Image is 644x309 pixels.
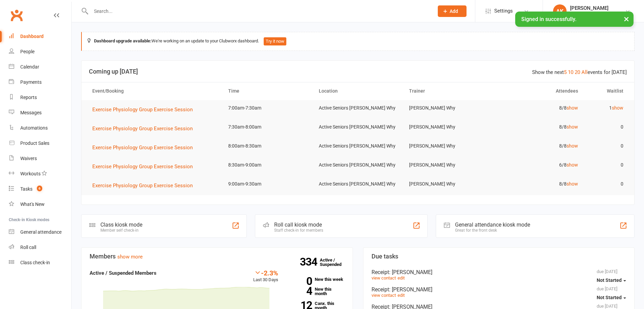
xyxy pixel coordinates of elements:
[372,253,626,260] h3: Due tasks
[9,166,71,181] a: Workouts
[620,12,633,26] button: ×
[9,105,71,120] a: Messages
[20,140,49,146] div: Product Sales
[90,253,344,260] h3: Members
[20,110,42,115] div: Messages
[494,176,584,192] td: 8/8
[222,138,313,154] td: 8:00am-8:30am
[494,82,584,100] th: Attendees
[398,275,405,281] a: edit
[372,286,626,293] div: Receipt
[494,157,584,173] td: 6/8
[9,59,71,75] a: Calendar
[403,176,494,192] td: [PERSON_NAME] Why
[9,90,71,105] a: Reports
[222,157,313,173] td: 8:30am-9:00am
[567,162,578,168] a: show
[584,138,629,154] td: 0
[288,276,312,286] strong: 0
[455,221,530,228] div: General attendance kiosk mode
[612,105,623,111] a: show
[9,75,71,90] a: Payments
[403,119,494,135] td: [PERSON_NAME] Why
[8,7,25,24] a: Clubworx
[521,16,576,22] span: Signed in successfully.
[288,286,312,296] strong: 4
[100,228,142,233] div: Member self check-in
[575,69,580,75] a: 20
[9,240,71,255] a: Roll call
[581,69,588,75] a: All
[9,44,71,59] a: People
[20,201,45,207] div: What's New
[597,274,626,286] button: Not Started
[92,182,193,189] span: Exercise Physiology Group Exercise Session
[20,49,34,54] div: People
[117,254,143,260] a: show more
[438,5,467,17] button: Add
[9,151,71,166] a: Waivers
[92,162,197,171] button: Exercise Physiology Group Exercise Session
[567,143,578,149] a: show
[20,125,48,131] div: Automations
[389,286,432,293] span: : [PERSON_NAME]
[568,69,573,75] a: 10
[89,6,429,16] input: Search...
[567,181,578,187] a: show
[570,5,619,11] div: [PERSON_NAME]
[403,138,494,154] td: [PERSON_NAME] Why
[20,260,50,265] div: Class check-in
[553,4,567,18] div: AK
[403,82,494,100] th: Trainer
[20,79,42,85] div: Payments
[320,253,350,272] a: 334Active / Suspended
[20,156,37,161] div: Waivers
[274,221,323,228] div: Roll call kiosk mode
[92,125,193,132] span: Exercise Physiology Group Exercise Session
[222,176,313,192] td: 9:00am-9:30am
[288,277,344,282] a: 0New this week
[450,8,458,14] span: Add
[584,100,629,116] td: 1
[253,269,278,276] div: -2.3%
[313,138,403,154] td: Active Seniors [PERSON_NAME] Why
[94,38,151,43] strong: Dashboard upgrade available:
[20,64,39,70] div: Calendar
[20,186,32,192] div: Tasks
[584,119,629,135] td: 0
[570,11,619,17] div: Staying Active Dee Why
[253,269,278,284] div: Last 30 Days
[20,34,44,39] div: Dashboard
[92,144,193,151] span: Exercise Physiology Group Exercise Session
[90,270,157,276] strong: Active / Suspended Members
[9,136,71,151] a: Product Sales
[494,138,584,154] td: 8/8
[372,293,396,298] a: view contact
[494,119,584,135] td: 8/8
[372,275,396,281] a: view contact
[567,124,578,130] a: show
[597,295,622,300] span: Not Started
[584,157,629,173] td: 0
[313,119,403,135] td: Active Seniors [PERSON_NAME] Why
[403,157,494,173] td: [PERSON_NAME] Why
[274,228,323,233] div: Staff check-in for members
[92,107,193,113] span: Exercise Physiology Group Exercise Session
[92,181,197,190] button: Exercise Physiology Group Exercise Session
[20,229,62,235] div: General attendance
[584,176,629,192] td: 0
[403,100,494,116] td: [PERSON_NAME] Why
[92,124,197,133] button: Exercise Physiology Group Exercise Session
[398,293,405,298] a: edit
[494,100,584,116] td: 8/8
[264,37,286,45] button: Try it now
[9,120,71,136] a: Automations
[20,95,37,100] div: Reports
[20,171,41,176] div: Workouts
[313,157,403,173] td: Active Seniors [PERSON_NAME] Why
[100,221,142,228] div: Class kiosk mode
[9,225,71,240] a: General attendance kiosk mode
[313,176,403,192] td: Active Seniors [PERSON_NAME] Why
[89,68,627,75] h3: Coming up [DATE]
[567,105,578,111] a: show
